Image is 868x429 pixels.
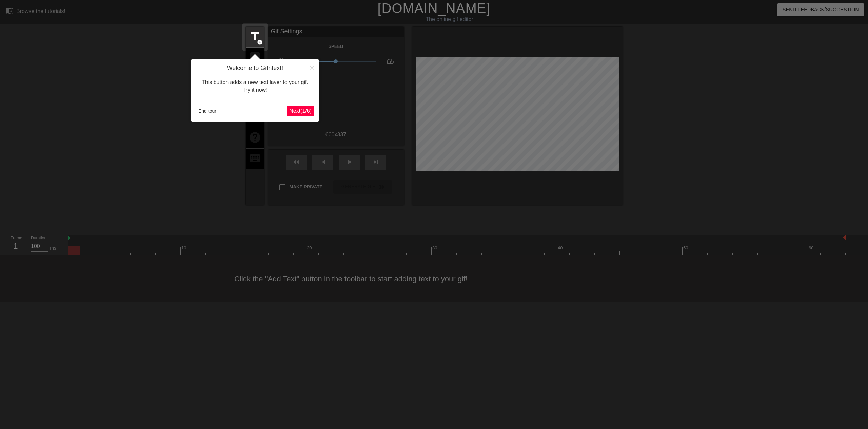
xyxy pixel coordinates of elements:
[287,106,314,116] button: Next
[196,106,219,116] button: End tour
[196,64,314,72] h4: Welcome to Gifntext!
[289,108,312,114] span: Next ( 1 / 6 )
[196,72,314,101] div: This button adds a new text layer to your gif. Try it now!
[304,59,319,75] button: Close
